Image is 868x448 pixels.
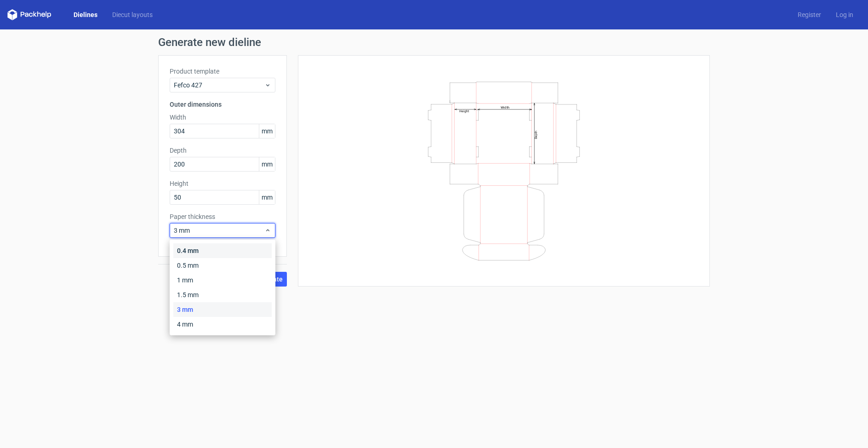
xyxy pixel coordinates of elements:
label: Height [170,179,275,188]
div: 0.4 mm [173,243,272,258]
span: mm [259,124,275,138]
text: Height [459,109,469,113]
label: Width [170,113,275,122]
a: Log in [828,10,861,19]
h1: Generate new dieline [158,37,710,48]
label: Product template [170,67,275,76]
div: 3 mm [173,302,272,317]
div: 1.5 mm [173,287,272,302]
span: 3 mm [174,226,264,235]
div: 1 mm [173,273,272,287]
span: mm [259,190,275,204]
div: 0.5 mm [173,258,272,273]
span: Fefco 427 [174,80,264,90]
a: Diecut layouts [105,10,160,19]
h3: Outer dimensions [170,100,275,109]
div: 4 mm [173,317,272,332]
text: Width [501,105,509,109]
a: Register [790,10,828,19]
text: Depth [534,130,538,138]
label: Paper thickness [170,212,275,221]
a: Dielines [66,10,105,19]
label: Depth [170,146,275,155]
span: mm [259,157,275,171]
